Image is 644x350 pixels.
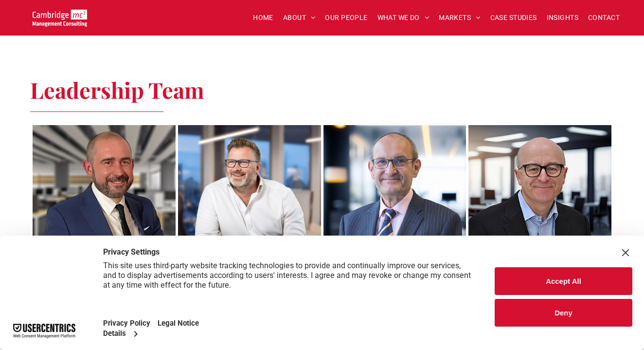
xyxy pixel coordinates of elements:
[542,10,583,25] a: INSIGHTS
[583,10,625,25] a: CONTACT
[320,10,372,25] a: OUR PEOPLE
[485,10,542,25] a: CASE STUDIES
[248,10,278,25] a: HOME
[373,10,434,25] a: WHAT WE DO
[33,125,176,242] a: Craig Cheney | Managing Partner - Public Sector & Education
[178,125,321,242] a: Digital Transformation | Simon Crimp | Managing Partner - Digital Transformation
[468,125,611,242] a: Andrew Fleming | Chief Operating Officer | Cambridge Management Consulting
[33,9,88,26] img: Go to Homepage
[33,11,88,21] a: Your Business Transformed | Cambridge Management Consulting
[278,10,321,25] a: ABOUT
[30,75,204,104] span: Leadership Team
[323,125,466,242] a: Stuart Curzon | Chief Commercial Officer | Cambridge Management Consulting
[434,10,485,25] a: MARKETS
